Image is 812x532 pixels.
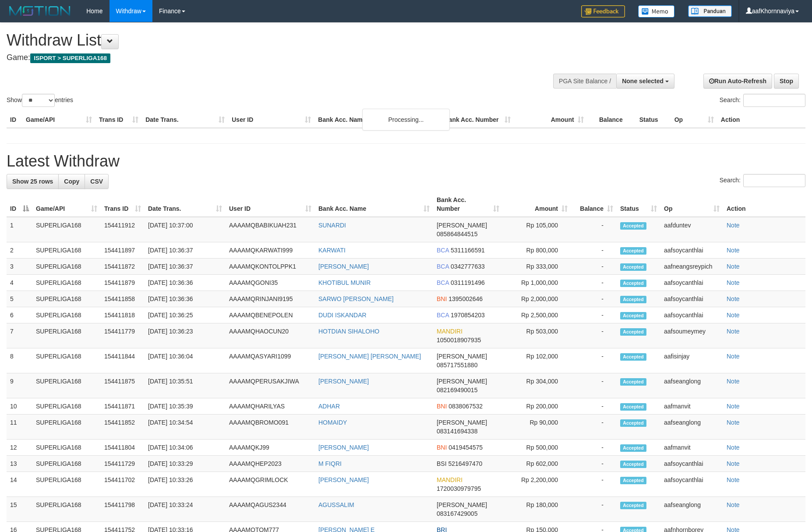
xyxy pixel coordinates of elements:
[660,275,723,291] td: aafsoycanthlai
[620,263,646,271] span: Accepted
[101,242,145,259] td: 154411897
[571,275,617,291] td: -
[32,291,101,307] td: SUPERLIGA168
[620,353,646,361] span: Accepted
[7,497,32,522] td: 15
[142,112,228,128] th: Date Trans.
[437,387,477,394] span: Copy 082169490015 to clipboard
[318,247,346,254] a: KARWATI
[437,263,449,270] span: BCA
[660,373,723,398] td: aafseanglong
[571,259,617,275] td: -
[226,348,315,373] td: AAAAMQASYARI1099
[318,295,394,302] a: SARWO [PERSON_NAME]
[660,242,723,259] td: aafsoycanthlai
[226,275,315,291] td: AAAAMQGONI35
[620,296,646,303] span: Accepted
[448,403,483,410] span: Copy 0838067532 to clipboard
[437,328,462,335] span: MANDIRI
[451,312,485,319] span: Copy 1970854203 to clipboard
[226,415,315,440] td: AAAAMQBROMO091
[145,307,226,323] td: [DATE] 10:36:25
[571,307,617,323] td: -
[727,419,740,426] a: Note
[437,428,477,435] span: Copy 083141694338 to clipboard
[437,485,481,492] span: Copy 1720030979795 to clipboard
[101,323,145,348] td: 154411779
[437,222,487,229] span: [PERSON_NAME]
[587,112,636,128] th: Balance
[145,217,226,242] td: [DATE] 10:37:00
[226,259,315,275] td: AAAAMQKONTOLPPK1
[318,419,347,426] a: HOMAIDY
[95,112,142,128] th: Trans ID
[7,440,32,456] td: 12
[32,259,101,275] td: SUPERLIGA168
[448,295,483,302] span: Copy 1395002646 to clipboard
[437,362,477,369] span: Copy 085717551880 to clipboard
[58,174,85,189] a: Copy
[503,192,571,217] th: Amount: activate to sort column ascending
[660,415,723,440] td: aafseanglong
[727,444,740,451] a: Note
[318,444,369,451] a: [PERSON_NAME]
[437,279,449,286] span: BCA
[226,440,315,456] td: AAAAMQKJ99
[553,74,616,89] div: PGA Site Balance /
[226,307,315,323] td: AAAAMQBENEPOLEN
[32,373,101,398] td: SUPERLIGA168
[12,178,53,185] span: Show 25 rows
[145,323,226,348] td: [DATE] 10:36:23
[503,348,571,373] td: Rp 102,000
[503,307,571,323] td: Rp 2,500,000
[503,398,571,415] td: Rp 200,000
[620,280,646,287] span: Accepted
[727,312,740,319] a: Note
[101,440,145,456] td: 154411804
[437,419,487,426] span: [PERSON_NAME]
[503,415,571,440] td: Rp 90,000
[437,337,481,344] span: Copy 1050018907935 to clipboard
[727,403,740,410] a: Note
[318,476,369,483] a: [PERSON_NAME]
[145,192,226,217] th: Date Trans.: activate to sort column ascending
[660,348,723,373] td: aafisinjay
[32,275,101,291] td: SUPERLIGA168
[660,323,723,348] td: aafsoumeymey
[437,403,447,410] span: BNI
[437,231,477,238] span: Copy 085864844515 to clipboard
[7,153,805,170] h1: Latest Withdraw
[727,247,740,254] a: Note
[7,472,32,497] td: 14
[433,192,503,217] th: Bank Acc. Number: activate to sort column ascending
[660,259,723,275] td: aafneangsreypich
[660,456,723,472] td: aafsoycanthlai
[437,460,447,467] span: BSI
[315,192,433,217] th: Bank Acc. Name: activate to sort column ascending
[145,440,226,456] td: [DATE] 10:34:06
[723,192,805,217] th: Action
[32,398,101,415] td: SUPERLIGA168
[32,242,101,259] td: SUPERLIGA168
[503,242,571,259] td: Rp 800,000
[7,398,32,415] td: 10
[7,192,32,217] th: ID: activate to sort column descending
[636,112,671,128] th: Status
[226,398,315,415] td: AAAAMQHARILYAS
[451,279,485,286] span: Copy 0311191496 to clipboard
[620,378,646,386] span: Accepted
[503,373,571,398] td: Rp 304,000
[226,192,315,217] th: User ID: activate to sort column ascending
[437,295,447,302] span: BNI
[437,510,477,517] span: Copy 083167429005 to clipboard
[226,217,315,242] td: AAAAMQBABIKUAH231
[318,328,379,335] a: HOTDIAN SIHALOHO
[7,174,59,189] a: Show 25 rows
[32,192,101,217] th: Game/API: activate to sort column ascending
[101,472,145,497] td: 154411702
[85,174,109,189] a: CSV
[226,323,315,348] td: AAAAMQHAOCUN20
[503,217,571,242] td: Rp 105,000
[101,497,145,522] td: 154411798
[101,307,145,323] td: 154411818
